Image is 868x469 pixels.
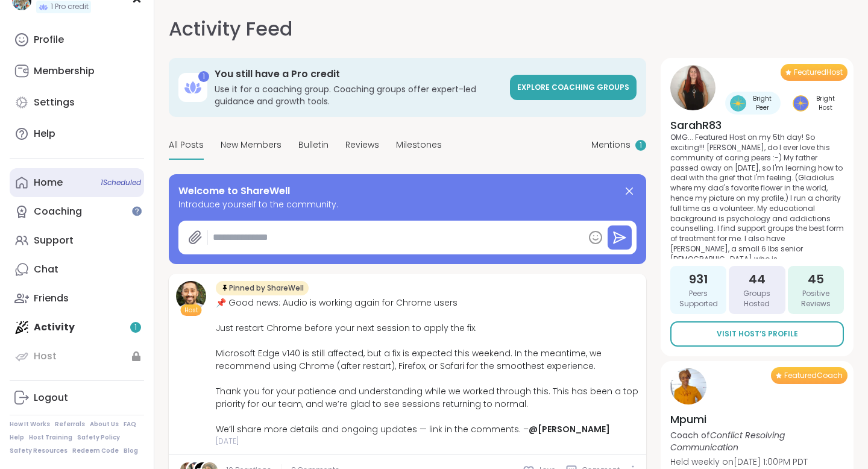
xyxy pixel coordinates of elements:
div: 📌 Good news: Audio is working again for Chrome users Just restart Chrome before your next session... [216,297,639,436]
span: [DATE] [216,436,639,447]
div: Support [34,234,74,247]
span: Welcome to ShareWell [178,184,290,198]
a: Coaching [10,197,144,226]
span: 45 [808,271,824,288]
a: Chat [10,255,144,284]
span: Groups Hosted [734,289,780,309]
div: Coaching [34,205,82,218]
span: Positive Reviews [793,289,839,309]
div: Help [34,127,55,140]
div: Chat [34,263,58,276]
span: 931 [689,271,708,288]
a: Visit Host’s Profile [670,321,844,347]
a: Logout [10,383,144,412]
div: Host [34,350,57,363]
img: SarahR83 [670,65,715,110]
span: 1 Scheduled [101,178,141,187]
div: Settings [34,96,75,109]
span: 1 [640,140,642,151]
a: Safety Resources [10,447,68,455]
a: Safety Policy [77,433,120,442]
a: About Us [90,420,119,429]
p: Coach of [670,429,844,453]
p: Held weekly on [DATE] 1:00PM PDT [670,456,844,468]
a: Explore Coaching Groups [510,75,637,100]
a: FAQ [124,420,136,429]
span: Bright Host [811,94,839,112]
a: Redeem Code [72,447,119,455]
a: Host Training [29,433,72,442]
a: Home1Scheduled [10,168,144,197]
span: Featured Host [794,68,843,77]
span: All Posts [169,139,204,151]
img: Mpumi [670,368,706,404]
span: Peers Supported [675,289,722,309]
h3: Use it for a coaching group. Coaching groups offer expert-led guidance and growth tools. [215,83,503,107]
h3: You still have a Pro credit [215,68,503,81]
a: Host [10,342,144,371]
span: Reviews [345,139,379,151]
a: Membership [10,57,144,86]
span: 1 Pro credit [51,2,89,12]
span: Mentions [591,139,631,151]
span: New Members [221,139,281,151]
a: Help [10,433,24,442]
span: 44 [749,271,766,288]
h4: SarahR83 [670,118,844,133]
a: Help [10,119,144,148]
a: Profile [10,25,144,54]
a: Support [10,226,144,255]
img: Bright Peer [730,95,746,112]
img: Bright Host [793,95,809,112]
a: @[PERSON_NAME] [529,423,610,435]
a: Settings [10,88,144,117]
a: How It Works [10,420,50,429]
div: Friends [34,292,69,305]
span: Visit Host’s Profile [717,329,798,339]
a: Friends [10,284,144,313]
span: Introduce yourself to the community. [178,198,637,211]
div: Membership [34,65,95,78]
div: Logout [34,391,68,404]
img: brett [176,281,206,311]
span: Bulletin [298,139,329,151]
a: Referrals [55,420,85,429]
p: OMG... Featured Host on my 5th day! So exciting!!! [PERSON_NAME], do I ever love this community o... [670,133,844,259]
h4: Mpumi [670,412,844,427]
span: Milestones [396,139,442,151]
span: Explore Coaching Groups [517,82,629,92]
div: Pinned by ShareWell [216,281,309,295]
span: Host [184,306,198,315]
div: 1 [198,71,209,82]
a: Blog [124,447,138,455]
h1: Activity Feed [169,14,292,43]
div: Home [34,176,63,189]
div: Profile [34,33,64,46]
span: Bright Peer [749,94,776,112]
iframe: Spotlight [132,206,142,216]
span: Featured Coach [784,371,843,380]
i: Conflict Resolving Communication [670,429,785,453]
